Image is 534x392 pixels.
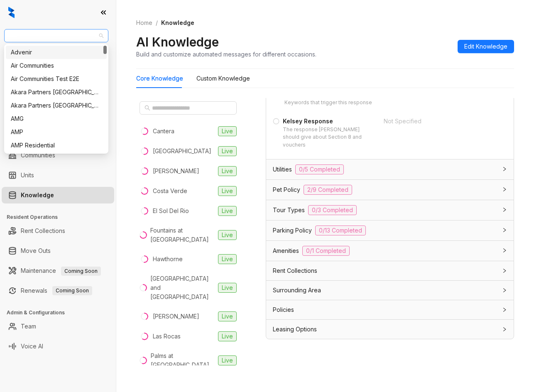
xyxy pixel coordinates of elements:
[384,117,485,126] div: Not Specified
[2,147,114,164] li: Communities
[266,241,514,261] div: Amenities0/1 Completed
[464,42,507,51] span: Edit Knowledge
[150,274,215,301] div: [GEOGRAPHIC_DATA] and [GEOGRAPHIC_DATA]
[153,206,189,216] div: El Sol Del Rio
[458,40,514,53] button: Edit Knowledge
[273,206,305,215] span: Tour Types
[266,281,514,300] div: Surrounding Area
[2,282,114,299] li: Renewals
[153,332,181,341] div: Las Rocas
[136,74,183,83] div: Core Knowledge
[2,243,114,259] li: Move Outs
[52,286,92,295] span: Coming Soon
[218,146,237,156] span: Live
[6,125,107,139] div: AMP
[21,282,92,299] a: RenewalsComing Soon
[218,186,237,196] span: Live
[145,105,150,111] span: search
[218,311,237,321] span: Live
[151,351,215,370] div: Palms at [GEOGRAPHIC_DATA]
[266,220,514,240] div: Parking Policy0/13 Completed
[2,111,114,128] li: Collections
[218,331,237,341] span: Live
[9,29,103,42] span: Indus (Realpage/Knock)
[196,74,250,83] div: Custom Knowledge
[218,230,237,240] span: Live
[273,165,292,174] span: Utilities
[266,261,514,280] div: Rent Collections
[153,147,211,156] div: [GEOGRAPHIC_DATA]
[218,283,237,293] span: Live
[502,167,507,171] span: collapsed
[218,254,237,264] span: Live
[2,338,114,355] li: Voice AI
[21,187,54,203] a: Knowledge
[11,61,102,70] div: Air Communities
[6,59,107,72] div: Air Communities
[273,266,317,275] span: Rent Collections
[218,166,237,176] span: Live
[2,167,114,184] li: Units
[6,99,107,112] div: Akara Partners Phoenix
[283,126,374,149] div: The response [PERSON_NAME] should give about Section 8 and vouchers
[11,74,102,83] div: Air Communities Test E2E
[295,164,344,174] span: 0/5 Completed
[2,318,114,335] li: Team
[2,223,114,239] li: Rent Collections
[136,34,219,50] h2: AI Knowledge
[218,126,237,136] span: Live
[11,88,102,97] div: Akara Partners [GEOGRAPHIC_DATA]
[273,246,299,255] span: Amenities
[308,205,357,215] span: 0/3 Completed
[266,320,514,339] div: Leasing Options
[61,267,101,276] span: Coming Soon
[6,72,107,86] div: Air Communities Test E2E
[21,147,55,164] a: Communities
[11,101,102,110] div: Akara Partners [GEOGRAPHIC_DATA]
[8,7,15,18] img: logo
[2,262,114,279] li: Maintenance
[153,167,199,176] div: [PERSON_NAME]
[502,187,507,192] span: collapsed
[153,127,174,136] div: Cantera
[6,86,107,99] div: Akara Partners Nashville
[502,288,507,293] span: collapsed
[273,226,312,235] span: Parking Policy
[502,307,507,312] span: collapsed
[136,50,316,59] div: Build and customize automated messages for different occasions.
[11,141,102,150] div: AMP Residential
[6,46,107,59] div: Advenir
[266,159,514,179] div: Utilities0/5 Completed
[284,99,372,107] div: Keywords that trigger this response
[502,228,507,233] span: collapsed
[302,246,350,256] span: 0/1 Completed
[273,286,321,295] span: Surrounding Area
[150,226,215,244] div: Fountains at [GEOGRAPHIC_DATA]
[502,268,507,273] span: collapsed
[218,206,237,216] span: Live
[502,207,507,212] span: collapsed
[135,18,154,27] a: Home
[11,114,102,123] div: AMG
[156,18,158,27] li: /
[21,223,65,239] a: Rent Collections
[7,213,116,221] h3: Resident Operations
[153,312,199,321] div: [PERSON_NAME]
[218,355,237,365] span: Live
[273,305,294,314] span: Policies
[2,187,114,203] li: Knowledge
[283,117,374,126] div: Kelsey Response
[502,327,507,332] span: collapsed
[21,167,34,184] a: Units
[161,19,194,26] span: Knowledge
[21,338,43,355] a: Voice AI
[304,185,352,195] span: 2/9 Completed
[153,186,187,196] div: Costa Verde
[153,255,183,264] div: Hawthorne
[2,91,114,108] li: Leasing
[6,112,107,125] div: AMG
[315,225,366,235] span: 0/13 Completed
[11,127,102,137] div: AMP
[21,318,36,335] a: Team
[11,48,102,57] div: Advenir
